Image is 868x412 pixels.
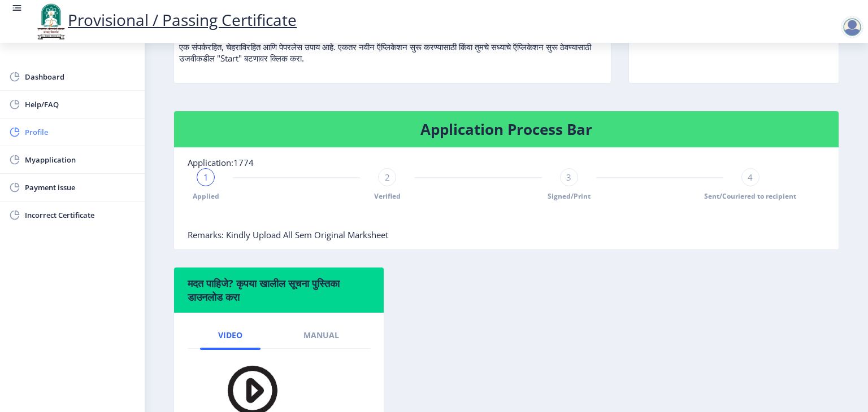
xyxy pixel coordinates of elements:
[188,277,370,304] h6: मदत पाहिजे? कृपया खालील सूचना पुस्तिका डाउनलोड करा
[25,153,136,166] span: Myapplication
[385,172,390,183] span: 2
[374,191,401,201] span: Verified
[203,172,209,183] span: 1
[548,191,591,201] span: Signed/Print
[704,191,796,201] span: Sent/Couriered to recipient
[34,2,68,41] img: logo
[218,331,242,340] span: Video
[34,9,297,30] a: Provisional / Passing Certificate
[303,331,339,340] span: Manual
[188,229,388,240] span: Remarks: Kindly Upload All Sem Original Marksheet
[25,181,136,194] span: Payment issue
[25,208,136,222] span: Incorrect Certificate
[193,191,219,201] span: Applied
[566,172,571,183] span: 3
[285,322,357,349] a: Manual
[25,98,136,111] span: Help/FAQ
[188,157,254,168] span: Application:1774
[200,322,261,349] a: Video
[188,120,825,138] h4: Application Process Bar
[25,70,136,84] span: Dashboard
[748,172,753,183] span: 4
[25,125,136,139] span: Profile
